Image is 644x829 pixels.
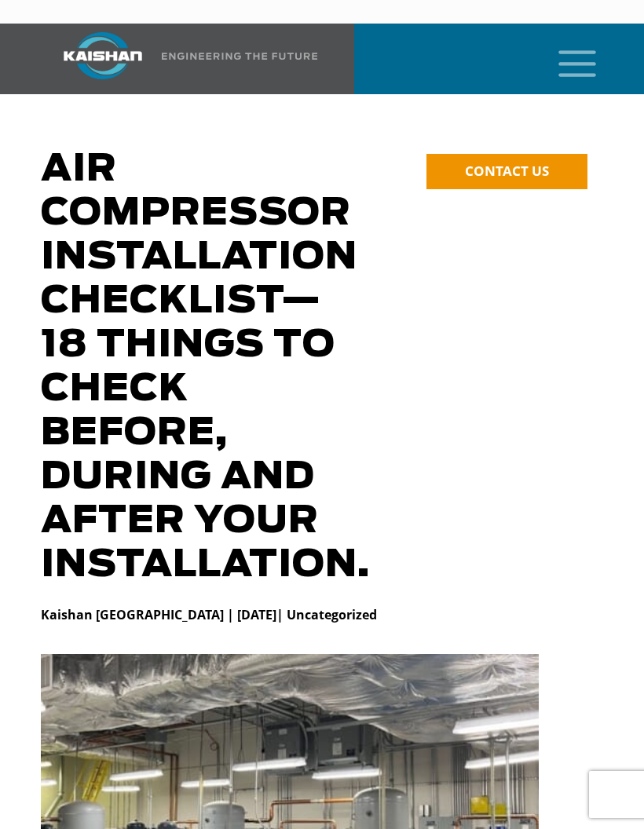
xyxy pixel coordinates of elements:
a: CONTACT US [426,154,587,189]
span: CONTACT US [465,162,549,180]
strong: Kaishan [GEOGRAPHIC_DATA] | [DATE]| Uncategorized [41,606,377,623]
h1: Air Compressor Installation Checklist—18 Things To Check Before, During and After Your Installation. [41,148,356,587]
img: Engineering the future [162,53,317,60]
a: Kaishan USA [44,24,318,94]
img: kaishan logo [44,32,162,79]
a: mobile menu [552,46,579,72]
